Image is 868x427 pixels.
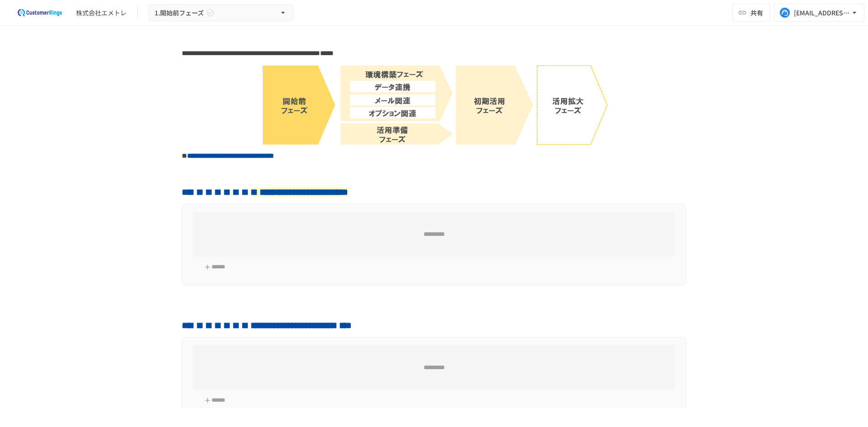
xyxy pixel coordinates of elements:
span: 1.開始前フェーズ [155,7,204,19]
button: 共有 [732,4,770,22]
div: 株式会社エメトレ [76,8,127,18]
button: [EMAIL_ADDRESS][DOMAIN_NAME] [774,4,864,22]
span: 共有 [750,8,763,18]
button: 1.開始前フェーズ [149,4,293,22]
img: 2eEvPB0nRDFhy0583kMjGN2Zv6C2P7ZKCFl8C3CzR0M [11,5,69,20]
div: [EMAIL_ADDRESS][DOMAIN_NAME] [794,7,850,19]
img: 6td7lU9b08V9yGstn6fkV2dk7nOiDPZSvsY6AZxWCSz [260,63,609,146]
